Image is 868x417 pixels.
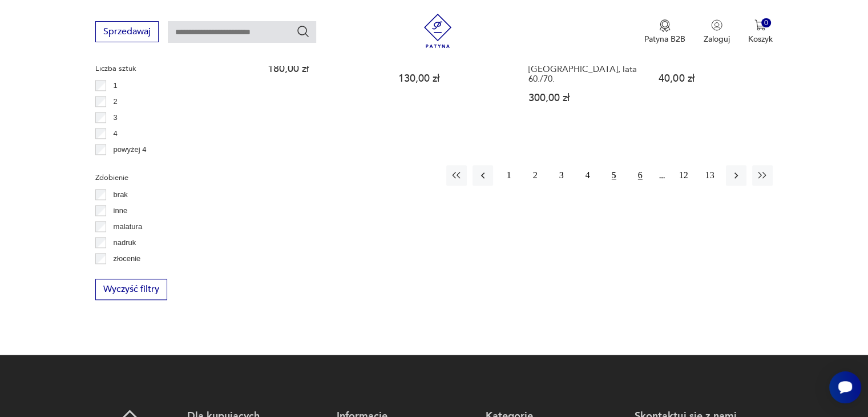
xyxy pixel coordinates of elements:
p: powyżej 4 [114,143,147,156]
a: Ikona medaluPatyna B2B [644,19,685,45]
img: Ikona medalu [659,19,671,32]
p: 3 [114,111,118,124]
button: 12 [673,165,694,186]
img: Ikonka użytkownika [711,19,722,31]
button: Patyna B2B [644,19,685,45]
p: 1 [114,79,118,92]
p: malatura [114,220,143,233]
iframe: Smartsupp widget button [829,371,861,403]
p: Liczba sztuk [95,62,235,75]
p: inne [114,205,128,217]
button: Sprzedawaj [95,21,159,42]
h3: Zestaw 6 szklanek do espresso, [GEOGRAPHIC_DATA], lata 60./70. [528,45,637,84]
button: 13 [700,165,720,186]
img: Ikona koszyka [754,19,766,31]
div: 0 [761,18,771,28]
p: 180,00 zł [268,64,376,74]
button: 4 [578,165,598,186]
p: 40,00 zł [659,74,767,83]
p: Zdobienie [95,171,235,184]
a: Sprzedawaj [95,29,159,37]
p: Zaloguj [704,34,730,45]
button: 3 [551,165,572,186]
p: Koszyk [748,34,773,45]
p: 4 [114,127,118,140]
p: Patyna B2B [644,34,685,45]
p: nadruk [114,236,136,249]
p: 130,00 zł [398,74,507,83]
p: 2 [114,95,118,108]
button: Zaloguj [704,19,730,45]
button: 2 [525,165,546,186]
img: Patyna - sklep z meblami i dekoracjami vintage [421,14,455,48]
p: złocenie [114,252,141,265]
button: Wyczyść filtry [95,279,167,300]
p: 300,00 zł [528,93,637,103]
button: 1 [499,165,519,186]
button: 5 [604,165,624,186]
button: 6 [630,165,651,186]
p: brak [114,189,128,201]
button: 0Koszyk [748,19,773,45]
button: Szukaj [296,25,310,38]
